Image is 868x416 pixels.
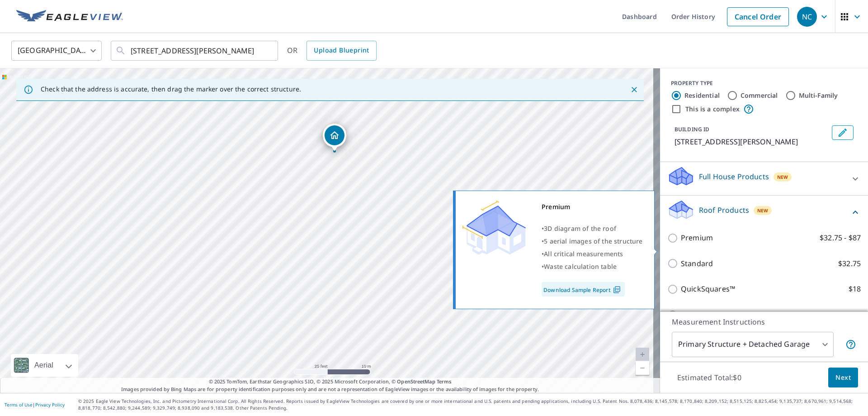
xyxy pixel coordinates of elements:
img: EV Logo [16,10,123,24]
button: Edit building 1 [832,125,854,140]
div: Aerial [32,354,56,377]
p: Check that the address is accurate, then drag the marker over the correct structure. [41,85,301,93]
div: NC [797,7,817,27]
p: Estimated Total: $0 [670,368,749,387]
p: © 2025 Eagle View Technologies, Inc. and Pictometry International Corp. All Rights Reserved. Repo... [78,398,863,411]
label: This is a complex [685,105,740,114]
span: New [757,207,769,214]
label: Commercial [741,91,778,100]
p: BUILDING ID [675,125,709,133]
span: Upload Blueprint [314,45,369,56]
span: Next [835,372,851,383]
div: • [542,235,643,248]
img: Pdf Icon [611,286,623,294]
div: Dropped pin, building 1, Residential property, 229 13th Ave N South Saint Paul, MN 55075 [323,124,346,152]
label: Residential [684,91,720,100]
div: • [542,248,643,260]
p: Standard [681,258,713,269]
div: Full House ProductsNew [667,166,861,191]
p: $32.75 - $87 [820,232,861,244]
div: Premium [542,201,643,213]
p: $13.75 [838,309,861,320]
p: QuickSquares™ [681,283,735,295]
a: Current Level 20, Zoom In Disabled [636,348,649,361]
a: Current Level 20, Zoom Out [636,361,649,375]
p: [STREET_ADDRESS][PERSON_NAME] [675,136,828,147]
button: Next [828,368,858,388]
p: Roof Products [699,205,749,215]
a: Cancel Order [727,7,789,26]
div: Aerial [11,354,78,377]
div: [GEOGRAPHIC_DATA] [11,38,102,63]
span: © 2025 TomTom, Earthstar Geographics SIO, © 2025 Microsoft Corporation, © [209,378,452,386]
a: Upload Blueprint [307,41,376,61]
p: $18 [849,283,861,295]
p: Premium [681,232,713,244]
p: Measurement Instructions [672,316,856,327]
span: New [777,173,788,181]
div: • [542,260,643,273]
label: Multi-Family [799,91,838,100]
a: Terms of Use [5,402,33,408]
span: 5 aerial images of the structure [544,237,642,245]
span: All critical measurements [544,249,623,258]
span: Waste calculation table [544,262,617,271]
p: Gutter [681,309,704,320]
input: Search by address or latitude-longitude [131,38,259,63]
div: • [542,222,643,235]
div: Roof ProductsNew [667,199,861,225]
a: Terms [437,378,452,385]
div: Primary Structure + Detached Garage [672,332,834,357]
a: Privacy Policy [35,402,65,408]
span: 3D diagram of the roof [544,224,616,233]
a: OpenStreetMap [397,378,435,385]
p: $32.75 [838,258,861,269]
img: Premium [462,201,526,255]
span: Your report will include the primary structure and a detached garage if one exists. [845,339,856,350]
button: Close [628,84,640,96]
p: | [5,402,65,407]
a: Download Sample Report [542,282,625,296]
div: OR [287,41,377,61]
p: Full House Products [699,171,769,182]
div: PROPERTY TYPE [671,79,857,87]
